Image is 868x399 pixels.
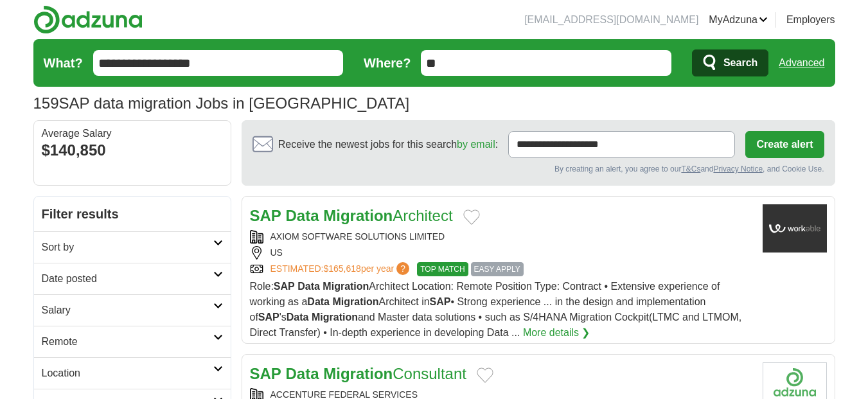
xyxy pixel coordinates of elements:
span: 159 [33,92,59,115]
strong: Migration [332,296,378,307]
strong: Data [297,281,320,292]
strong: SAP [274,281,295,292]
strong: Data [286,207,319,224]
strong: Migration [323,365,393,382]
div: $140,850 [42,139,223,162]
a: Location [34,357,231,389]
li: [EMAIL_ADDRESS][DOMAIN_NAME] [524,12,698,28]
strong: Migration [323,281,369,292]
strong: SAP [430,296,451,307]
a: SAP Data MigrationArchitect [250,207,453,224]
strong: Data [286,365,319,382]
div: AXIOM SOFTWARE SOLUTIONS LIMITED [250,230,752,244]
h1: SAP data migration Jobs in [GEOGRAPHIC_DATA] [33,94,410,112]
a: Sort by [34,231,231,263]
span: Search [723,50,757,76]
a: by email [457,139,495,150]
label: Where? [364,53,411,73]
span: TOP MATCH [417,262,468,276]
a: Advanced [779,50,824,76]
h2: Sort by [42,240,213,255]
a: Remote [34,326,231,357]
span: Role: Architect Location: Remote Position Type: Contract • Extensive experience of working as a A... [250,281,742,338]
a: Privacy Notice [713,164,763,173]
button: Add to favorite jobs [463,209,480,225]
a: ESTIMATED:$165,618per year? [270,262,412,276]
label: What? [44,53,83,73]
h2: Date posted [42,271,213,287]
strong: SAP [258,312,279,323]
div: By creating an alert, you agree to our and , and Cookie Use. [252,163,824,175]
button: Add to favorite jobs [477,368,493,383]
span: $165,618 [323,263,360,274]
button: Create alert [745,131,824,158]
strong: Data [287,312,309,323]
strong: Migration [312,312,358,323]
button: Search [692,49,768,76]
strong: SAP [250,365,281,382]
span: ? [396,262,409,275]
a: T&Cs [681,164,700,173]
strong: Data [307,296,330,307]
a: Employers [786,12,835,28]
a: Date posted [34,263,231,294]
h2: Location [42,366,213,381]
img: Adzuna logo [33,5,143,34]
a: MyAdzuna [709,12,768,28]
span: EASY APPLY [471,262,524,276]
h2: Filter results [34,197,231,231]
h2: Salary [42,303,213,318]
strong: SAP [250,207,281,224]
a: Salary [34,294,231,326]
span: Receive the newest jobs for this search : [278,137,498,152]
h2: Remote [42,334,213,350]
div: Average Salary [42,129,223,139]
a: SAP Data MigrationConsultant [250,365,466,382]
strong: Migration [323,207,393,224]
div: US [250,246,752,260]
a: More details ❯ [523,325,590,341]
img: Company logo [763,204,827,253]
